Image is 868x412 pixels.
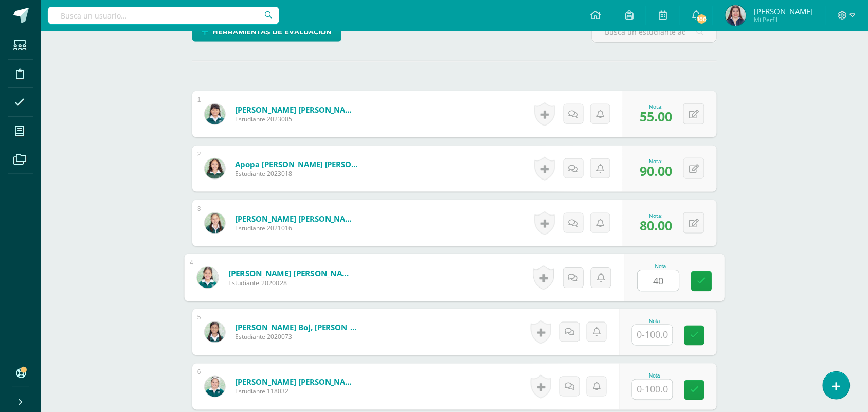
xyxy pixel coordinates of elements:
input: 0-100.0 [632,380,673,400]
img: 878b7ad16265265b1352e9d336d72ebc.png [197,267,218,288]
img: ccc053ac30e476c78700a4eb876be365.png [205,322,225,343]
a: Herramientas de evaluación [192,22,341,42]
span: 100 [696,13,708,25]
div: Nota: [640,212,672,219]
div: Nota: [640,103,672,110]
span: 55.00 [640,108,672,125]
div: Nota: [640,157,672,165]
a: [PERSON_NAME] [PERSON_NAME] [235,104,358,115]
span: Estudiante 2023005 [235,115,358,123]
img: 2575edfea0f2078687f20051664e5ca7.png [205,104,225,124]
img: e93ec12ab4f27e1fe2111d3cdedb8a70.png [205,158,225,179]
span: Estudiante 118032 [235,387,358,396]
span: Estudiante 2023018 [235,169,358,178]
span: Estudiante 2020028 [228,279,355,288]
img: 001fec2dcf4b545802379aa3cfecfe03.png [205,377,225,397]
span: Estudiante 2021016 [235,224,358,232]
span: 80.00 [640,217,672,234]
a: [PERSON_NAME] Boj, [PERSON_NAME] [235,323,358,333]
img: 4699b960af3d86597f947e24a004c187.png [726,5,746,26]
span: [PERSON_NAME] [754,6,813,16]
span: Estudiante 2020073 [235,333,358,342]
a: Apopa [PERSON_NAME] [PERSON_NAME] [235,159,358,169]
a: [PERSON_NAME] [PERSON_NAME] [228,268,355,279]
img: 2cab06d32d3a70eb61925dce6f9b1fd7.png [205,213,225,234]
div: Nota [638,264,684,270]
div: Nota [632,373,677,379]
a: [PERSON_NAME] [PERSON_NAME] [235,377,358,387]
input: 0-100.0 [632,325,673,345]
input: Busca un estudiante aquí... [592,22,716,42]
input: Busca un usuario... [48,7,279,24]
span: Herramientas de evaluación [213,23,332,42]
div: Nota [632,319,677,325]
span: Mi Perfil [754,15,813,24]
span: 90.00 [640,162,672,180]
a: [PERSON_NAME] [PERSON_NAME] [235,213,358,224]
input: 0-100.0 [638,271,679,291]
